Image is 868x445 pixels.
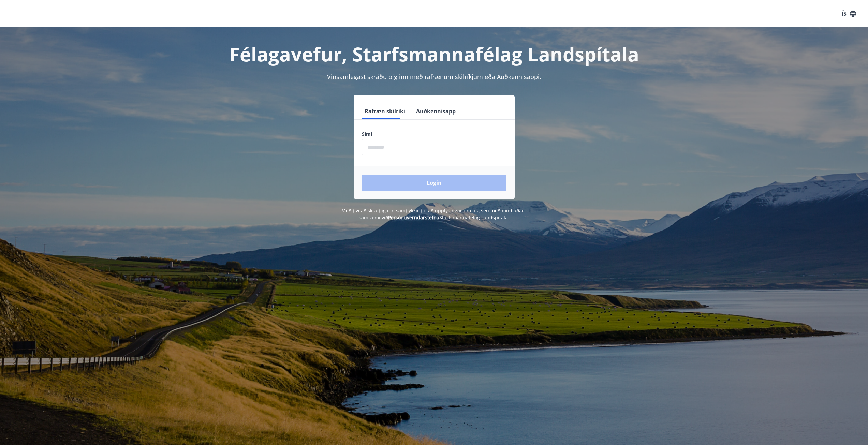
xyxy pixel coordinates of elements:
[362,131,506,137] label: Sími
[413,103,458,119] button: Auðkennisapp
[838,8,860,20] button: ÍS
[327,73,541,81] span: Vinsamlegast skráðu þig inn með rafrænum skilríkjum eða Auðkennisappi.
[362,103,408,119] button: Rafræn skilríki
[197,41,672,67] h1: Félagavefur, Starfsmannafélag Landspítala
[388,214,439,221] a: Persónuverndarstefna
[341,207,527,221] span: Með því að skrá þig inn samþykkir þú að upplýsingar um þig séu meðhöndlaðar í samræmi við Starfsm...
